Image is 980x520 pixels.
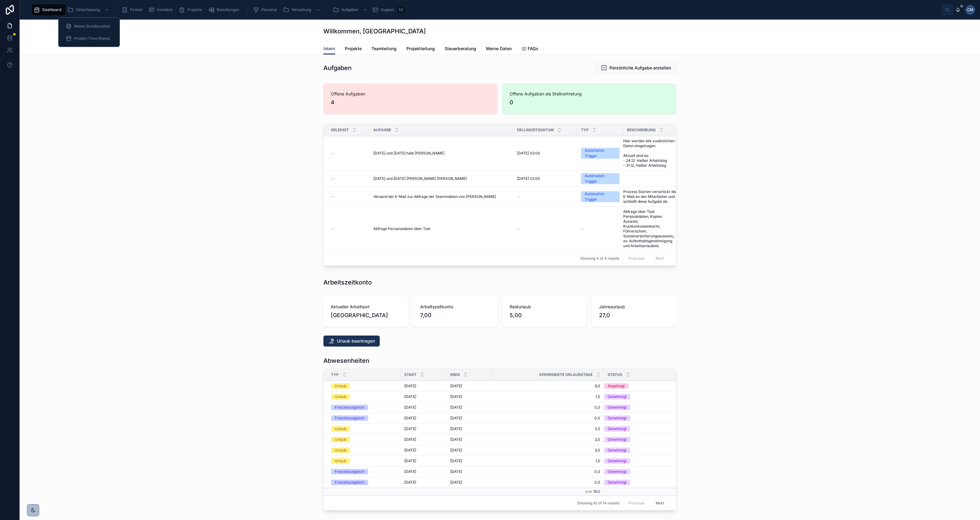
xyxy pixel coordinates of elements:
div: Automation Trigger [585,148,616,159]
span: [DATE] und [DATE] [PERSON_NAME] [PERSON_NAME] [373,176,467,181]
a: Aufgaben [331,4,370,15]
span: [DATE] [404,469,416,474]
span: Versand der E-Mail zur Abfrage der Stammdaten von [PERSON_NAME] [373,194,496,199]
span: Start [404,372,417,377]
span: [DATE] [404,384,416,388]
span: [DATE] [450,469,462,474]
div: Genehmigt [608,437,627,442]
span: Offene Aufgaben [331,91,490,97]
a: Projekt-Time Sheets [62,33,116,44]
div: Genehmigt [608,480,627,485]
a: Meine Stundenzettel [62,21,116,32]
a: Hier werden alle zusätzlichen Daten eingetragen. Aktuell sind es: - 24.12. Halber Arbeitstag - 31... [623,139,677,168]
a: Teamleitung [371,43,397,55]
div: Urlaub [335,437,346,442]
div: Urlaub [335,448,346,453]
span: Urlaub beantragen [337,338,375,344]
a: Bestellungen [206,4,243,15]
span: Beschreibung [627,128,656,132]
span: [DATE] [404,416,416,421]
span: [DATE] [450,405,462,410]
span: [DATE] [404,437,416,442]
a: Support50 [370,4,407,15]
button: Urlaub beantragen [323,336,380,347]
span: 7,00 [420,311,490,320]
div: Automation Trigger [585,173,616,184]
div: Urlaub [335,394,346,399]
span: -- [517,194,521,199]
h1: Abwesenheiten [323,356,369,365]
span: -- [331,226,335,231]
div: Genehmigt [608,448,627,453]
h1: Aufgaben [323,64,352,72]
span: [DATE] [450,448,462,453]
span: [DATE] [450,426,462,431]
span: 9,0 [496,384,600,388]
span: 0,0 [496,405,600,410]
span: Teamleitung [371,46,397,52]
span: Meine Daten [486,46,512,52]
a: -- [331,226,366,231]
span: [DATE] [450,437,462,442]
a: FAQs [522,43,538,55]
a: Prozess Starten verschickt die E-Mail an den Mitarbeiter und schließt diese Aufgabe ab. [623,189,677,204]
span: [DATE] und [DATE] halb [PERSON_NAME] [373,151,444,156]
span: Firmen [130,7,142,12]
span: -- [581,226,585,231]
span: Intern [323,46,335,52]
div: Freizeitausgleich [335,480,364,485]
span: -- [517,226,521,231]
small: Sum [585,490,592,493]
a: Abfrage Personaldaten über Tool [373,226,510,231]
span: [GEOGRAPHIC_DATA] [331,311,401,320]
a: Zeiterfassung [66,4,112,15]
span: -- [331,176,335,181]
span: 0,0 [496,480,600,485]
span: [DATE] [450,394,462,399]
span: Resturlaub [510,304,579,310]
span: 1,0 [496,394,600,399]
span: Projekte [187,7,202,12]
span: Zeiterfassung [76,7,100,12]
span: 2,0 [496,437,600,442]
span: 3,0 [496,448,600,453]
span: Fälligkeitsdatum [517,128,554,132]
span: Verwaltung [292,7,311,12]
span: Abfrage über Tool: Personaldaten, Kopien Ausweis, Krankenkassenkarte, Führerschein, Sozialversich... [623,209,677,248]
span: [DATE] [450,384,462,388]
a: Automation Trigger [581,173,620,184]
span: [DATE] [404,459,416,463]
span: Typ [581,128,589,132]
span: Meine Stundenzettel [74,24,110,29]
span: Projekt-Time Sheets [74,36,110,41]
div: Urlaub [335,458,346,464]
span: FAQs [528,46,538,52]
h1: Arbeitszeitkonto [323,278,372,287]
div: Genehmigt [608,394,627,399]
div: Genehmigt [608,405,627,410]
span: Ende [450,372,460,377]
div: Urlaub [335,426,346,432]
span: [DATE] [450,459,462,463]
span: -- [331,194,335,199]
span: [DATE] [404,448,416,453]
span: [DATE] [404,405,416,410]
a: Personal [251,4,281,15]
span: Showing 10 of 14 results [577,501,619,506]
span: Aufgaben [341,7,358,12]
span: CM [967,7,973,12]
a: -- [517,194,574,199]
span: 18,0 [593,489,600,494]
h1: Willkommen, [GEOGRAPHIC_DATA] [323,27,426,35]
a: -- [517,226,574,231]
span: Dashboard [42,7,61,12]
span: 27,0 [599,311,669,320]
span: Status [608,372,622,377]
div: Genehmigt [608,426,627,432]
a: Verwaltung [281,4,323,15]
span: Personal [262,7,277,12]
span: Persönliche Aufgabe erstellen [609,65,671,71]
a: Meine Daten [486,43,512,55]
